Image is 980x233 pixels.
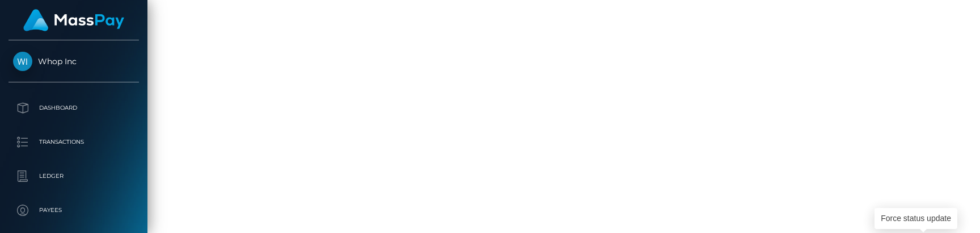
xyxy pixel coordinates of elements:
p: Payees [13,202,134,219]
a: Transactions [9,128,139,156]
span: Whop Inc [9,56,139,66]
a: Ledger [9,162,139,190]
a: Dashboard [9,94,139,122]
img: Whop Inc [13,52,32,71]
img: MassPay Logo [23,9,124,31]
a: Payees [9,196,139,224]
p: Dashboard [13,99,134,116]
div: Force status update [875,208,957,229]
p: Ledger [13,168,134,185]
p: Transactions [13,134,134,151]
